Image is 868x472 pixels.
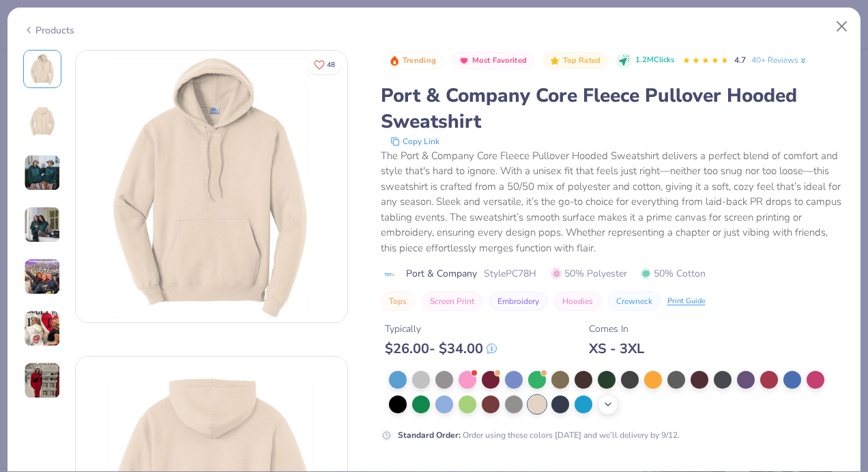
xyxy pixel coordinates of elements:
[563,57,601,64] span: Top Rated
[635,55,674,66] span: 1.2M Clicks
[459,55,469,66] img: Most Favorited sort
[608,292,661,311] button: Crewneck
[667,296,706,307] div: Print Guide
[452,52,534,70] button: Badge Button
[589,322,644,336] div: Comes In
[381,148,845,256] div: The Port & Company Core Fleece Pullover Hooded Sweatshirt delivers a perfect blend of comfort and...
[406,266,477,281] span: Port & Company
[549,55,560,66] img: Top Rated sort
[76,51,347,322] img: Front
[484,266,536,281] span: Style PC78H
[381,292,415,311] button: Tops
[551,266,627,281] span: 50% Polyester
[382,52,444,70] button: Badge Button
[398,429,680,441] div: Order using these colors [DATE] and we’ll delivery by 9/12.
[26,53,59,85] img: Front
[398,430,461,441] strong: Standard Order :
[327,61,335,68] span: 48
[26,105,59,137] img: Back
[24,310,61,347] img: User generated content
[385,340,497,357] div: $ 26.00 - $ 34.00
[489,292,547,311] button: Embroidery
[403,57,436,64] span: Trending
[24,362,61,399] img: User generated content
[751,54,808,66] a: 40+ Reviews
[422,292,482,311] button: Screen Print
[389,55,400,66] img: Trending sort
[472,57,527,64] span: Most Favorited
[385,322,497,336] div: Typically
[829,14,855,40] button: Close
[542,52,608,70] button: Badge Button
[381,83,845,135] div: Port & Company Core Fleece Pullover Hooded Sweatshirt
[23,23,74,38] div: Products
[308,55,341,74] button: Like
[554,292,601,311] button: Hoodies
[24,206,61,243] img: User generated content
[386,135,444,148] button: copy to clipboard
[734,55,746,66] span: 4.7
[381,269,399,280] img: brand logo
[641,266,706,281] span: 50% Cotton
[24,258,61,295] img: User generated content
[682,50,729,72] div: 4.7 Stars
[589,340,644,357] div: XS - 3XL
[24,154,61,191] img: User generated content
